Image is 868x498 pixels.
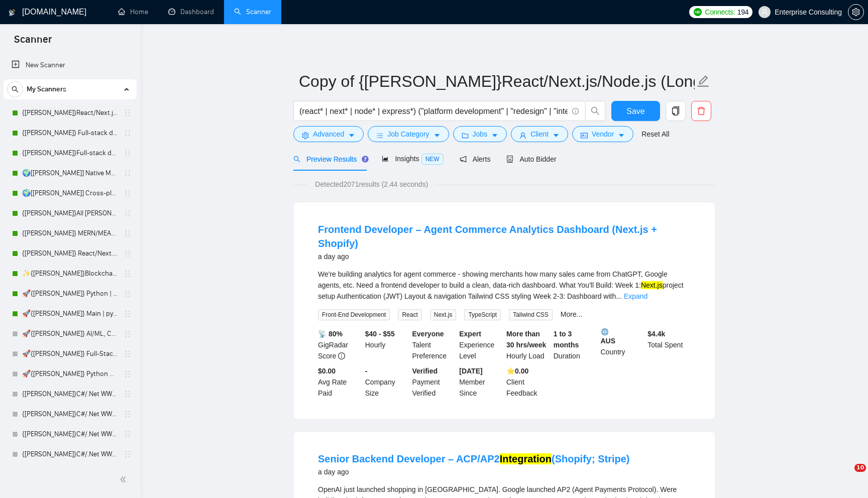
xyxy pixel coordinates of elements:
[348,132,355,139] span: caret-down
[22,183,118,203] a: 🌍[[PERSON_NAME]] Cross-platform Mobile WW
[124,450,132,458] span: holder
[22,264,118,284] a: ✨{[PERSON_NAME]}Blockchain WW
[382,155,389,162] span: area-chart
[293,156,300,163] span: search
[118,8,148,16] a: homeHome
[491,132,498,139] span: caret-down
[318,466,630,478] div: a day ago
[124,169,132,177] span: holder
[124,310,132,318] span: holder
[697,75,710,88] span: edit
[124,109,132,117] span: holder
[572,126,633,142] button: idcardVendorcaret-down
[618,132,625,139] span: caret-down
[464,309,501,320] span: TypeScript
[666,101,686,121] button: copy
[761,9,768,16] span: user
[7,81,23,97] button: search
[363,328,410,361] div: Hourly
[124,350,132,358] span: holder
[124,250,132,258] span: holder
[299,105,568,117] input: Search Freelance Jobs...
[412,330,444,338] b: Everyone
[234,8,271,16] a: searchScanner
[572,108,579,114] span: info-circle
[692,106,711,115] span: delete
[457,365,504,399] div: Member Since
[22,444,118,464] a: {[PERSON_NAME]}C#/.Net WW - best match (<1 month, not preferred location)
[318,224,657,249] a: Frontend Developer – Agent Commerce Analytics Dashboard (Next.js + Shopify)
[705,7,735,18] span: Connects:
[8,86,23,93] span: search
[22,243,118,264] a: {[PERSON_NAME]} React/Next.js/Node.js (Long-term, All Niches)
[124,370,132,378] span: holder
[506,156,513,163] span: robot
[318,251,691,263] div: a day ago
[124,229,132,237] span: holder
[581,132,588,139] span: idcard
[318,309,390,320] span: Front-End Development
[376,132,383,139] span: bars
[421,154,444,165] span: NEW
[299,69,695,94] input: Scanner name...
[9,5,16,21] img: logo
[293,155,366,163] span: Preview Results
[124,209,132,217] span: holder
[554,330,579,349] b: 1 to 3 months
[124,430,132,438] span: holder
[22,223,118,243] a: {[PERSON_NAME]} MERN/MEAN (Enterprise & SaaS)
[313,129,344,140] span: Advanced
[460,155,491,163] span: Alerts
[22,344,118,364] a: 🚀{[PERSON_NAME]} Full-Stack Python (Backend + Frontend)
[626,105,644,117] span: Save
[457,328,504,361] div: Experience Level
[22,123,118,143] a: {[PERSON_NAME]} Full-stack devs WW - pain point
[316,328,363,361] div: GigRadar Score
[318,367,336,375] b: $0.00
[124,390,132,398] span: holder
[519,132,526,139] span: user
[601,328,644,345] b: AUS
[22,284,118,304] a: 🚀{[PERSON_NAME]} Python | Django | AI /
[453,126,507,142] button: folderJobscaret-down
[6,32,60,53] span: Scanner
[22,103,118,123] a: {[PERSON_NAME]}React/Next.js/Node.js (Long-term, All Niches)
[387,129,429,140] span: Job Category
[592,129,614,140] span: Vendor
[22,404,118,424] a: {[PERSON_NAME]}C#/.Net WW - best match (not preferred location)
[462,132,469,139] span: folder
[412,367,438,375] b: Verified
[318,330,343,338] b: 📡 80%
[365,330,395,338] b: $40 - $55
[459,330,481,338] b: Expert
[848,4,864,20] button: setting
[22,384,118,404] a: {[PERSON_NAME]}C#/.Net WW - best match
[599,328,646,361] div: Country
[500,453,552,464] mark: Integration
[459,367,482,375] b: [DATE]
[410,328,458,361] div: Talent Preference
[302,132,309,139] span: setting
[22,304,118,324] a: 🚀{[PERSON_NAME]} Main | python | django | AI (+less than 30 h)
[318,269,691,302] div: We're building analytics for agent commerce - showing merchants how many sales came from ChatGPT,...
[318,453,630,464] a: Senior Backend Developer – ACP/AP2Integration(Shopify; Stripe)
[308,179,435,190] span: Detected 2071 results (2.44 seconds)
[624,292,647,300] a: Expand
[410,365,458,399] div: Payment Verified
[124,189,132,197] span: holder
[473,129,488,140] span: Jobs
[694,8,702,16] img: upwork-logo.png
[854,464,866,472] span: 10
[552,328,599,361] div: Duration
[460,156,467,163] span: notification
[338,352,345,359] span: info-circle
[834,464,858,488] iframe: Intercom live chat
[124,129,132,137] span: holder
[511,126,568,142] button: userClientcaret-down
[382,155,443,163] span: Insights
[506,367,528,375] b: ⭐️ 0.00
[691,101,711,121] button: delete
[611,101,660,121] button: Save
[737,7,748,18] span: 194
[506,155,556,163] span: Auto Bidder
